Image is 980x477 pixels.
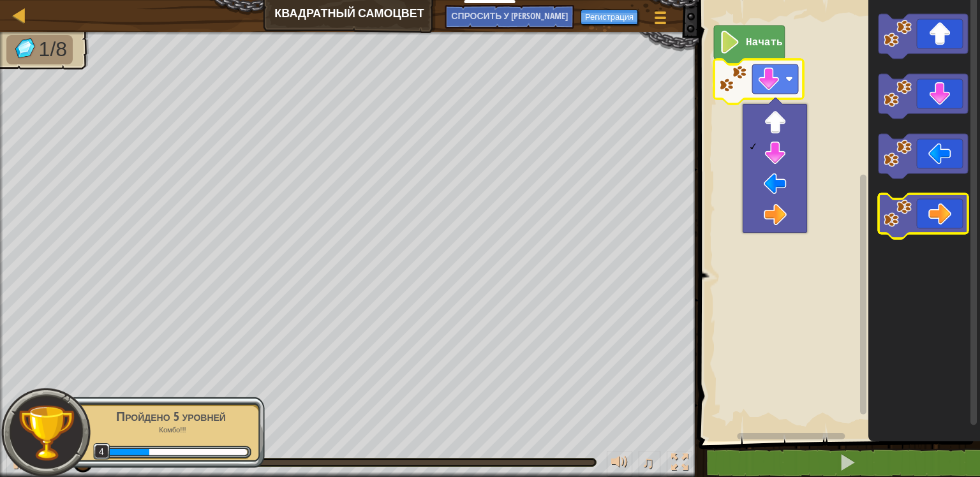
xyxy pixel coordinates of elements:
span: 4 [93,443,110,460]
ya-tr-span: Пройдено 5 уровней [116,407,226,425]
button: Регулировать громкость [607,451,632,477]
button: ♫ [639,451,660,477]
button: Регистрация [581,10,638,25]
text: Начать [746,37,783,48]
ya-tr-span: ♫ [641,453,654,472]
span: 1/8 [39,38,67,61]
button: Спросите ИИ [445,5,574,29]
img: trophy.png [17,404,75,462]
li: Соберите драгоценные камни. [6,35,73,64]
button: Переключить в полноэкранный режим [667,451,692,477]
ya-tr-span: Регистрация [585,11,634,22]
button: Показать меню игры [644,5,676,35]
ya-tr-span: Спросить у [PERSON_NAME] [451,10,568,22]
ya-tr-span: Комбо!!! [159,426,186,434]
